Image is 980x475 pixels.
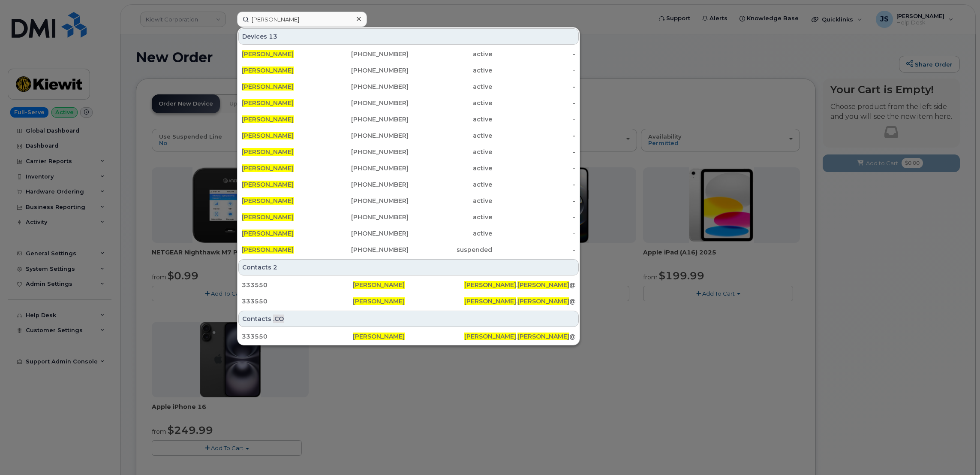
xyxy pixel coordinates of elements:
div: 333550 [242,297,353,306]
div: active [409,148,492,156]
div: active [409,82,492,91]
span: [PERSON_NAME] [242,115,294,123]
a: [PERSON_NAME][PHONE_NUMBER]active- [238,144,579,160]
div: . @[PERSON_NAME][DOMAIN_NAME] [464,281,575,289]
div: active [409,66,492,75]
a: 333550[PERSON_NAME][PERSON_NAME].[PERSON_NAME]@[PERSON_NAME][DOMAIN_NAME] [238,293,579,309]
div: [PHONE_NUMBER] [325,131,409,140]
span: [PERSON_NAME] [242,164,294,172]
span: 13 [269,32,277,41]
div: . @[PERSON_NAME][DOMAIN_NAME] [464,297,575,306]
div: - [492,82,576,91]
span: 2 [273,263,277,272]
span: [PERSON_NAME] [242,197,294,205]
a: [PERSON_NAME][PHONE_NUMBER]active- [238,177,579,192]
div: Contacts [238,311,579,327]
div: - [492,197,576,205]
div: [PHONE_NUMBER] [325,180,409,189]
div: active [409,229,492,238]
div: - [492,213,576,221]
span: [PERSON_NAME] [464,281,516,289]
div: [PHONE_NUMBER] [325,245,409,254]
div: - [492,115,576,124]
span: [PERSON_NAME] [517,333,569,340]
a: [PERSON_NAME][PHONE_NUMBER]suspended- [238,242,579,257]
span: [PERSON_NAME] [517,281,569,289]
span: [PERSON_NAME] [464,333,516,340]
a: [PERSON_NAME][PHONE_NUMBER]active- [238,46,579,62]
div: [PHONE_NUMBER] [325,82,409,91]
span: [PERSON_NAME] [517,297,569,305]
span: [PERSON_NAME] [242,148,294,156]
div: [PHONE_NUMBER] [325,99,409,107]
div: - [492,50,576,58]
a: [PERSON_NAME][PHONE_NUMBER]active- [238,209,579,225]
a: [PERSON_NAME][PHONE_NUMBER]active- [238,226,579,241]
a: [PERSON_NAME][PHONE_NUMBER]active- [238,160,579,176]
a: [PERSON_NAME][PHONE_NUMBER]active- [238,63,579,78]
span: [PERSON_NAME] [242,99,294,107]
span: [PERSON_NAME] [242,246,294,254]
span: [PERSON_NAME] [242,67,294,74]
span: [PERSON_NAME] [242,83,294,91]
div: - [492,66,576,75]
div: [PHONE_NUMBER] [325,164,409,172]
div: active [409,131,492,140]
div: suspended [409,245,492,254]
div: - [492,229,576,238]
div: active [409,50,492,58]
span: [PERSON_NAME] [242,50,294,58]
div: [PHONE_NUMBER] [325,229,409,238]
div: 333550 [242,332,353,341]
div: active [409,213,492,221]
span: [PERSON_NAME] [353,297,405,305]
div: [PHONE_NUMBER] [325,50,409,58]
div: - [492,148,576,156]
div: - [492,99,576,107]
span: .CO [273,315,284,323]
div: active [409,164,492,172]
span: [PERSON_NAME] [242,132,294,139]
a: 333550[PERSON_NAME][PERSON_NAME].[PERSON_NAME]@[PERSON_NAME][DOMAIN_NAME] [238,277,579,293]
div: Devices [238,28,579,45]
div: - [492,131,576,140]
div: [PHONE_NUMBER] [325,115,409,124]
a: [PERSON_NAME][PHONE_NUMBER]active- [238,193,579,209]
div: active [409,115,492,124]
span: [PERSON_NAME] [242,230,294,237]
div: - [492,164,576,172]
div: - [492,245,576,254]
div: - [492,180,576,189]
a: [PERSON_NAME][PHONE_NUMBER]active- [238,95,579,111]
span: [PERSON_NAME] [242,213,294,221]
div: [PHONE_NUMBER] [325,213,409,221]
div: Contacts [238,259,579,275]
span: [PERSON_NAME] [464,297,516,305]
div: [PHONE_NUMBER] [325,197,409,205]
span: [PERSON_NAME] [353,281,405,289]
div: active [409,197,492,205]
div: . @[PERSON_NAME][DOMAIN_NAME] [464,332,575,341]
a: [PERSON_NAME][PHONE_NUMBER]active- [238,128,579,143]
span: [PERSON_NAME] [242,181,294,188]
div: active [409,99,492,107]
a: 333550[PERSON_NAME][PERSON_NAME].[PERSON_NAME]@[PERSON_NAME][DOMAIN_NAME] [238,329,579,344]
div: [PHONE_NUMBER] [325,148,409,156]
a: [PERSON_NAME][PHONE_NUMBER]active- [238,112,579,127]
iframe: Messenger Launcher [943,438,974,469]
div: [PHONE_NUMBER] [325,66,409,75]
div: active [409,180,492,189]
a: [PERSON_NAME][PHONE_NUMBER]active- [238,79,579,94]
span: [PERSON_NAME] [353,333,405,340]
div: 333550 [242,281,353,289]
